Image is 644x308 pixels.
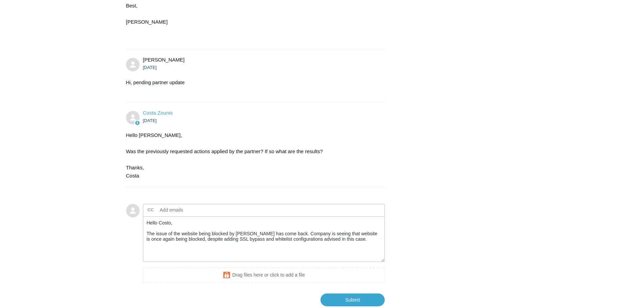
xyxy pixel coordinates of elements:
[143,57,185,63] span: Tim White
[143,110,173,116] a: Costa Zounis
[157,205,230,215] input: Add emails
[320,293,385,306] input: Submit
[143,65,157,70] time: 09/15/2025, 09:21
[143,216,385,262] textarea: Add your reply
[147,205,154,215] label: CC
[143,118,157,123] time: 09/15/2025, 11:36
[126,80,185,85] span: Hi, pending partner update
[126,131,378,180] div: Hello [PERSON_NAME], Was the previously requested actions applied by the partner? If so what are ...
